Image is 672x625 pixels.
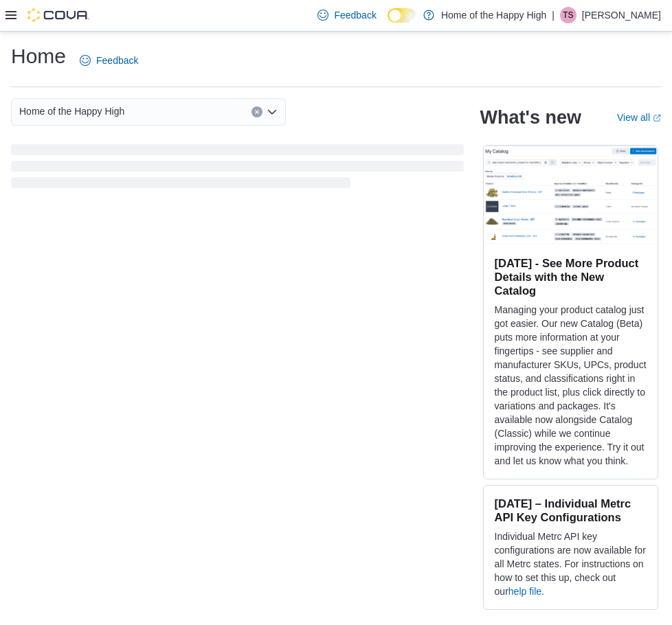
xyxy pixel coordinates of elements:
[267,106,278,117] button: Open list of options
[582,7,661,23] p: [PERSON_NAME]
[495,256,647,297] h3: [DATE] - See More Product Details with the New Catalog
[334,8,376,22] span: Feedback
[441,7,546,23] p: Home of the Happy High
[251,106,262,117] button: Clear input
[312,1,381,29] a: Feedback
[96,54,138,67] span: Feedback
[495,497,647,524] h3: [DATE] – Individual Metrc API Key Configurations
[11,43,66,70] h1: Home
[495,530,647,598] p: Individual Metrc API key configurations are now available for all Metrc states. For instructions ...
[388,8,416,23] input: Dark Mode
[560,7,576,23] div: Tynica Schmode
[508,586,541,597] a: help file
[27,8,89,22] img: Cova
[19,103,124,120] span: Home of the Happy High
[74,47,144,74] a: Feedback
[552,7,555,23] p: |
[480,106,581,128] h2: What's new
[563,7,573,23] span: TS
[11,147,464,191] span: Loading
[653,114,661,122] svg: External link
[617,112,661,123] a: View allExternal link
[495,303,647,468] p: Managing your product catalog just got easier. Our new Catalog (Beta) puts more information at yo...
